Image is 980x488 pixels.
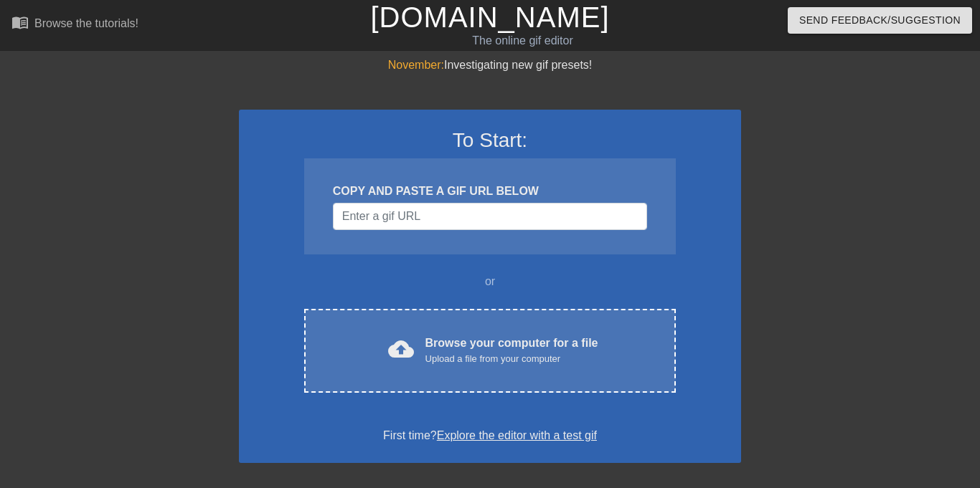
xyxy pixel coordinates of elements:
[788,7,972,34] button: Send Feedback/Suggestion
[334,32,711,49] div: The online gif editor
[34,17,138,29] div: Browse the tutorials!
[11,14,138,36] a: Browse the tutorials!
[333,203,647,230] input: Username
[239,57,741,74] div: Investigating new gif presets!
[333,183,647,200] div: COPY AND PASTE A GIF URL BELOW
[11,14,29,31] span: menu_book
[276,273,704,290] div: or
[437,429,597,441] a: Explore the editor with a test gif
[799,11,961,29] span: Send Feedback/Suggestion
[258,427,722,444] div: First time?
[425,335,598,366] div: Browse your computer for a file
[388,336,414,362] span: cloud_upload
[258,128,722,153] h3: To Start:
[370,1,609,33] a: [DOMAIN_NAME]
[388,59,444,71] span: November:
[425,352,598,366] div: Upload a file from your computer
